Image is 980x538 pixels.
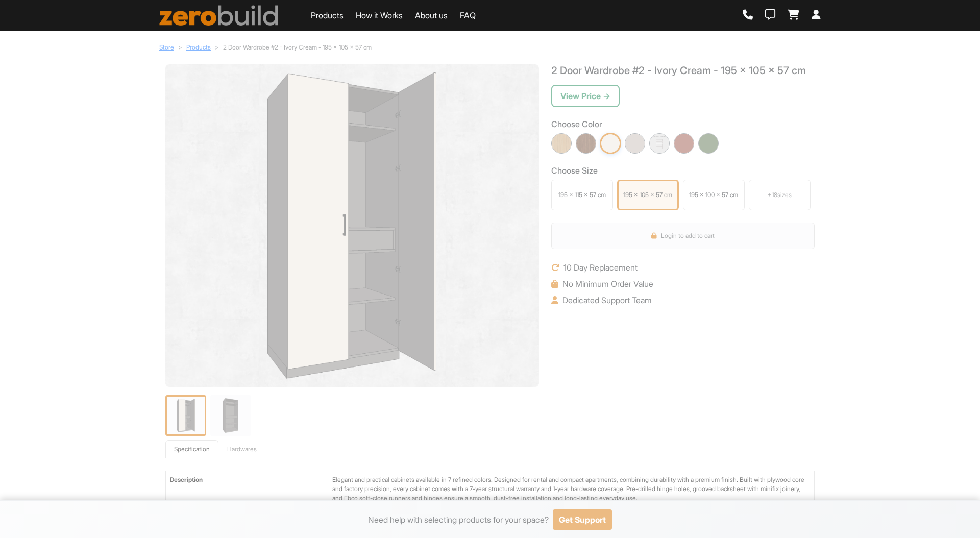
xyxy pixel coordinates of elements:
img: Graphite Blue [649,133,670,154]
nav: breadcrumb [159,43,821,52]
li: 2 Door Wardrobe #2 - Ivory Cream - 195 x 105 x 57 cm [211,43,372,52]
a: Store [159,43,174,51]
a: About us [415,9,448,21]
img: 2 Door Wardrobe #2 - Ivory Cream - 195 x 105 x 57 cm [174,72,531,379]
img: Walnut Brown [576,133,596,154]
a: Hardwares [218,440,265,458]
button: View Price → [551,85,620,107]
img: 2 Door Wardrobe #2 - Ivory Cream - 195 x 105 x 57 cm - Image 2 [210,395,251,436]
li: No Minimum Order Value [551,278,815,290]
h1: 2 Door Wardrobe #2 - Ivory Cream - 195 x 105 x 57 cm [551,64,815,77]
div: 195 x 100 x 57 cm [685,190,742,200]
td: Description [166,471,328,507]
button: Get Support [553,509,612,530]
h3: Choose Size [551,166,815,176]
li: 10 Day Replacement [551,261,815,274]
span: Login to add to cart [661,231,715,240]
img: ZeroBuild logo [159,5,278,26]
div: 195 x 105 x 57 cm [621,190,675,200]
img: Earth Brown [674,133,694,154]
a: Products [186,43,211,51]
a: FAQ [460,9,476,21]
a: How it Works [356,9,403,21]
img: Light Oak [551,133,572,154]
img: 2 Door Wardrobe #2 - Ivory Cream - 195 x 105 x 57 cm - Image 1 [165,395,206,436]
div: 195 x 115 x 57 cm [554,190,610,200]
a: Login [812,10,821,21]
h3: Choose Color [551,119,815,129]
img: Sandstone [625,133,645,154]
a: Products [311,9,344,21]
li: Dedicated Support Team [551,294,815,306]
div: Need help with selecting products for your space? [368,513,549,526]
a: Specification [165,440,218,458]
td: Elegant and practical cabinets available in 7 refined colors. Designed for rental and compact apa... [328,471,814,507]
img: Ivory Cream [600,133,621,154]
div: + 18 sizes [753,190,806,200]
img: English Green [698,133,719,154]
